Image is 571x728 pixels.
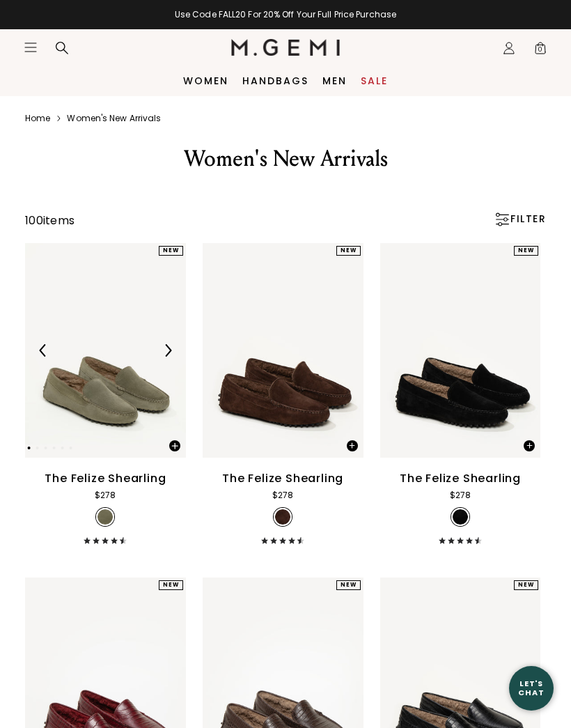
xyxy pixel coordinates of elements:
[275,509,290,525] img: v_12460_SWATCH_50x.jpg
[45,470,166,487] div: The Felize Shearling
[159,580,183,590] div: NEW
[25,113,50,124] a: Home
[514,580,538,590] div: NEW
[97,509,113,525] img: v_7389188063291_SWATCH_50x.jpg
[533,44,547,58] span: 0
[37,344,49,357] img: Previous Arrow
[25,243,186,458] img: The Felize Shearling
[42,145,529,173] div: Women's New Arrivals
[159,246,183,256] div: NEW
[361,75,388,86] a: Sale
[67,113,161,124] a: Women's new arrivals
[453,509,468,525] img: v_12456_SWATCH_50x.jpg
[231,39,341,56] img: M.Gemi
[272,488,293,502] div: $278
[222,470,343,487] div: The Felize Shearling
[183,75,228,86] a: Women
[514,246,538,256] div: NEW
[203,243,363,544] a: The Felize Shearling$278
[25,243,186,544] a: Previous ArrowNext ArrowThe Felize Shearling$278
[336,580,361,590] div: NEW
[95,488,116,502] div: $278
[494,212,546,226] div: FILTER
[242,75,308,86] a: Handbags
[203,243,363,458] img: The Felize Shearling
[322,75,347,86] a: Men
[509,679,554,697] div: Let's Chat
[380,243,541,458] img: The Felize Shearling
[25,212,75,229] div: 100 items
[450,488,471,502] div: $278
[400,470,521,487] div: The Felize Shearling
[24,40,38,54] button: Open site menu
[495,212,509,226] img: Open filters
[380,243,541,544] a: The Felize Shearling$278
[336,246,361,256] div: NEW
[162,344,174,357] img: Next Arrow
